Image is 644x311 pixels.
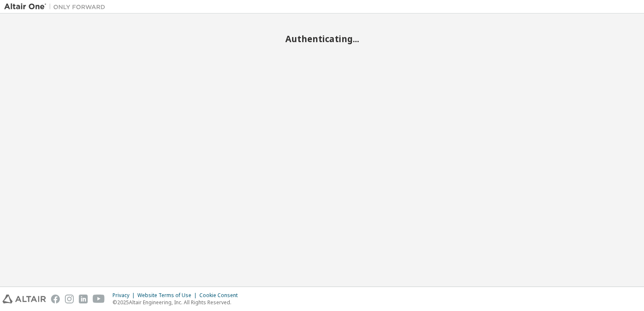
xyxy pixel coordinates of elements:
[93,295,105,303] img: youtube.svg
[79,295,88,303] img: linkedin.svg
[3,295,46,303] img: altair_logo.svg
[113,299,243,306] p: © 2025 Altair Engineering, Inc. All Rights Reserved.
[4,33,640,44] h2: Authenticating...
[137,292,199,299] div: Website Terms of Use
[199,292,243,299] div: Cookie Consent
[113,292,137,299] div: Privacy
[51,295,60,303] img: facebook.svg
[4,3,110,11] img: Altair One
[65,295,74,303] img: instagram.svg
